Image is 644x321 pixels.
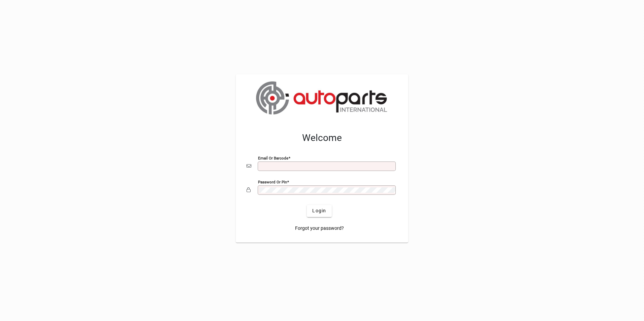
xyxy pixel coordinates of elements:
[258,179,287,184] mat-label: Password or Pin
[292,222,347,235] a: Forgot your password?
[295,225,344,232] span: Forgot your password?
[312,207,326,214] span: Login
[307,205,331,217] button: Login
[258,155,288,160] mat-label: Email or Barcode
[247,132,397,144] h2: Welcome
